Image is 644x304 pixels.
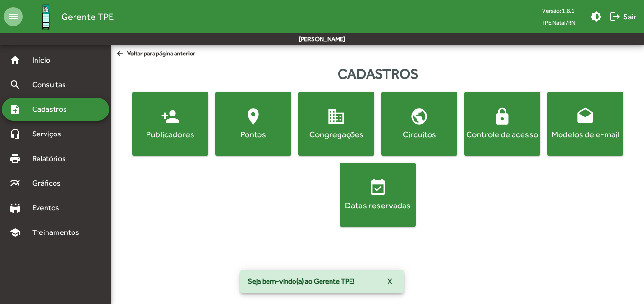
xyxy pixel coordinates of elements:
mat-icon: print [9,153,21,164]
button: Controle de acesso [464,92,540,156]
mat-icon: lock [493,107,512,126]
span: Início [27,54,64,66]
div: Congregações [300,128,372,140]
mat-icon: home [9,54,21,66]
a: Gerente TPE [23,1,114,32]
button: Sair [606,8,640,25]
span: Seja bem-vindo(a) ao Gerente TPE! [248,277,355,286]
span: Serviços [27,128,74,140]
mat-icon: drafts [576,107,595,126]
mat-icon: note_add [9,104,21,115]
span: Voltar para página anterior [115,49,195,59]
span: Eventos [27,202,72,214]
div: Datas reservadas [342,199,414,211]
mat-icon: person_add [161,107,180,126]
div: Modelos de e-mail [549,128,621,140]
mat-icon: brightness_medium [590,11,602,22]
div: Versão: 1.8.1 [534,5,583,17]
mat-icon: location_on [244,107,263,126]
button: X [380,273,400,290]
span: Sair [609,8,636,25]
span: Gráficos [27,178,74,189]
span: Gerente TPE [61,9,114,24]
button: Modelos de e-mail [547,92,623,156]
mat-icon: event_available [368,178,387,197]
mat-icon: menu [4,7,23,26]
img: Logo [30,1,61,32]
div: Circuitos [383,128,455,140]
button: Datas reservadas [340,163,416,227]
button: Publicadores [132,92,208,156]
mat-icon: headset_mic [9,128,21,140]
span: Relatórios [27,153,78,164]
mat-icon: search [9,79,21,90]
div: Pontos [217,128,289,140]
div: Controle de acesso [466,128,538,140]
mat-icon: multiline_chart [9,178,21,189]
mat-icon: domain [327,107,346,126]
mat-icon: logout [609,11,621,22]
span: TPE Natal/RN [534,17,583,28]
button: Pontos [215,92,291,156]
button: Congregações [298,92,374,156]
mat-icon: stadium [9,202,21,214]
span: Treinamentos [27,227,91,238]
button: Circuitos [381,92,457,156]
span: Consultas [27,79,78,90]
mat-icon: public [410,107,429,126]
span: Cadastros [27,104,79,115]
mat-icon: school [9,227,21,238]
div: Publicadores [134,128,206,140]
mat-icon: arrow_back [115,49,127,59]
span: X [387,273,392,290]
div: Cadastros [111,63,644,84]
